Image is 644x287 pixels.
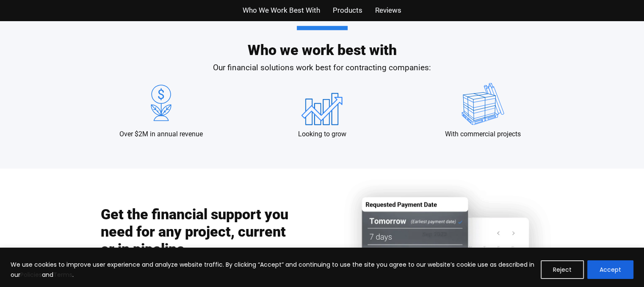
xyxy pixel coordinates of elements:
h2: Who we work best with [81,26,564,57]
p: Our financial solutions work best for contracting companies: [81,62,564,74]
h2: Get the financial support you need for any project, current or in pipeline [101,206,291,257]
p: Over $2M in annual revenue [119,130,203,139]
a: Terms [53,270,72,279]
a: Products [333,4,362,17]
p: Looking to grow [298,130,346,139]
a: Policies [20,270,42,279]
button: Accept [587,260,633,279]
button: Reject [541,260,584,279]
a: Who We Work Best With [243,4,320,17]
p: With commercial projects [445,130,521,139]
a: Reviews [375,4,401,17]
p: We use cookies to improve user experience and analyze website traffic. By clicking “Accept” and c... [11,259,534,280]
